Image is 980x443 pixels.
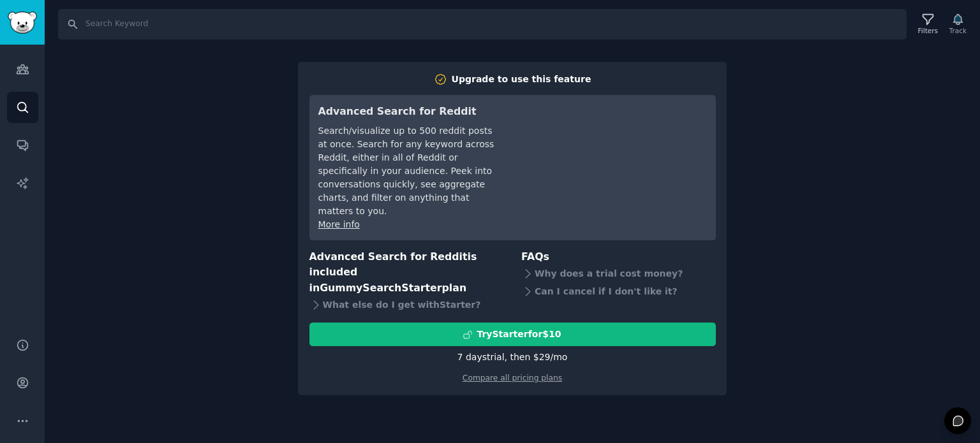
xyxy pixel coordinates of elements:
a: More info [318,219,360,229]
iframe: YouTube video player [516,104,707,200]
div: Why does a trial cost money? [521,265,716,282]
div: Search/visualize up to 500 reddit posts at once. Search for any keyword across Reddit, either in ... [318,124,498,218]
div: Upgrade to use this feature [452,73,591,86]
div: 7 days trial, then $ 29 /mo [457,351,568,364]
input: Search Keyword [58,9,907,40]
span: GummySearch Starter [320,282,442,294]
h3: Advanced Search for Reddit is included in plan [309,249,504,296]
div: Filters [918,26,938,35]
img: GummySearch logo [8,11,37,34]
button: TryStarterfor$10 [309,323,716,346]
h3: Advanced Search for Reddit [318,104,498,120]
div: Try Starter for $10 [477,328,561,341]
h3: FAQs [521,249,716,265]
a: Compare all pricing plans [463,374,562,382]
div: Can I cancel if I don't like it? [521,282,716,300]
div: What else do I get with Starter ? [309,296,504,314]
